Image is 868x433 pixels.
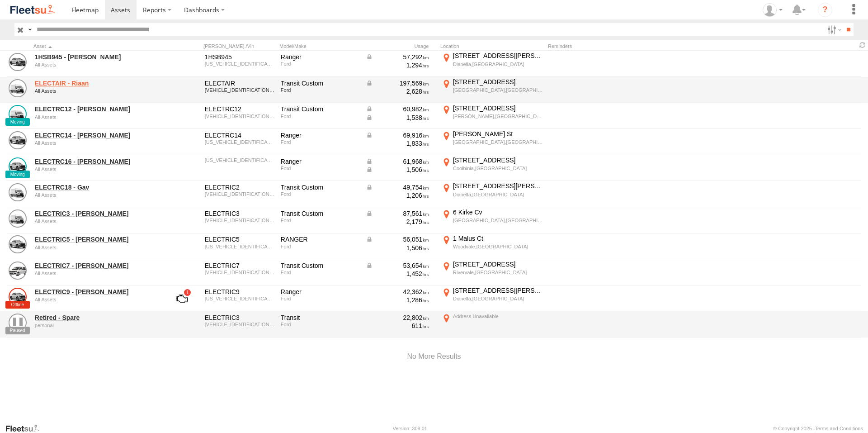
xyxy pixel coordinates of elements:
label: Click to View Current Location [440,208,544,233]
div: undefined [35,140,159,146]
label: Click to View Current Location [440,104,544,128]
div: MNAUMAF50FW514751 [205,244,274,249]
div: ELECTRC14 [205,131,274,139]
label: Click to View Current Location [440,260,544,285]
div: [STREET_ADDRESS][PERSON_NAME] [453,182,543,190]
a: View Asset Details [9,183,27,201]
div: Data from Vehicle CANbus [366,157,429,166]
a: ELECTRIC3 - [PERSON_NAME] [35,209,159,218]
div: Data from Vehicle CANbus [366,114,429,122]
a: ELECTRIC9 - [PERSON_NAME] [35,288,159,296]
div: 1,286 [366,296,429,304]
div: Data from Vehicle CANbus [366,209,429,218]
label: Click to View Current Location [440,234,544,259]
div: MNAUMAF80GW574265 [205,139,274,145]
div: WF0YXXTTGYLS21315 [205,114,274,119]
a: View Asset Details [9,131,27,149]
div: Ranger [281,53,359,61]
div: Data from Vehicle CANbus [366,131,429,139]
a: View Asset Details [9,105,27,123]
div: Coolbinia,[GEOGRAPHIC_DATA] [453,165,543,171]
div: Data from Vehicle CANbus [366,53,429,61]
div: [PERSON_NAME],[GEOGRAPHIC_DATA] [453,113,543,119]
div: Transit Custom [281,183,359,191]
a: ELECTRC12 - [PERSON_NAME] [35,105,159,113]
div: Transit Custom [281,79,359,87]
div: 1,452 [366,270,429,278]
div: ELECTRIC9 [205,288,274,296]
div: 1 Malus Ct [453,234,543,243]
div: Ford [281,244,359,249]
div: 611 [366,322,429,330]
a: ELECTRC16 - [PERSON_NAME] [35,157,159,166]
div: undefined [35,297,159,302]
label: Click to View Current Location [440,156,544,181]
div: ELECTRC12 [205,105,274,113]
div: ELECTRIC5 [205,235,274,243]
a: View Asset Details [9,235,27,253]
div: WF0YXXTTGYLS21315 [205,218,274,223]
a: ELECTRC18 - Gav [35,183,159,191]
div: [STREET_ADDRESS] [453,156,543,164]
div: Transit Custom [281,262,359,270]
div: © Copyright 2025 - [773,426,863,431]
div: 1,294 [366,61,429,69]
a: Visit our Website [5,424,47,433]
div: Location [440,43,544,49]
div: undefined [35,245,159,250]
div: 2,179 [366,218,429,226]
div: Ford [281,114,359,119]
label: Click to View Current Location [440,52,544,76]
div: [STREET_ADDRESS][PERSON_NAME] [453,52,543,60]
div: MNACMEF70PW281940 [205,157,274,163]
div: undefined [35,114,159,120]
div: Wayne Betts [759,3,786,17]
div: Version: 308.01 [393,426,427,431]
div: [STREET_ADDRESS] [453,260,543,268]
div: Transit Custom [281,209,359,218]
i: ? [818,3,832,17]
a: View Asset Details [9,53,27,71]
label: Click to View Current Location [440,286,544,311]
a: View Asset Details [9,157,27,176]
div: undefined [35,219,159,224]
div: [GEOGRAPHIC_DATA],[GEOGRAPHIC_DATA] [453,217,543,224]
div: undefined [35,192,159,198]
div: undefined [35,88,159,94]
div: Dianella,[GEOGRAPHIC_DATA] [453,61,543,67]
div: Data from Vehicle CANbus [366,235,429,243]
label: Search Filter Options [824,23,843,36]
div: 1,206 [366,191,429,200]
label: Click to View Current Location [440,182,544,206]
div: Ford [281,139,359,145]
div: Ford [281,87,359,93]
label: Click to View Current Location [440,130,544,154]
div: ELECTRIC7 [205,262,274,270]
a: View Asset Details [9,314,27,332]
a: View Asset with Fault/s [165,288,198,309]
div: [PERSON_NAME] St [453,130,543,138]
div: Ford [281,296,359,301]
div: 42,362 [366,288,429,296]
div: [STREET_ADDRESS][PERSON_NAME] [453,286,543,295]
a: ELECTAIR - Riaan [35,79,159,87]
div: ELECTRIC2 [205,183,274,191]
div: Dianella,[GEOGRAPHIC_DATA] [453,191,543,198]
div: undefined [35,62,159,67]
img: fleetsu-logo-horizontal.svg [9,4,56,16]
div: Data from Vehicle CANbus [366,105,429,113]
div: Data from Vehicle CANbus [366,166,429,174]
div: 1HSB945 [205,53,274,61]
div: MNAUMAF50HW805362 [205,61,274,67]
div: Ford [281,61,359,67]
div: Data from Vehicle CANbus [366,79,429,87]
div: [GEOGRAPHIC_DATA],[GEOGRAPHIC_DATA] [453,87,543,93]
div: Transit [281,314,359,322]
a: 1HSB945 - [PERSON_NAME] [35,53,159,61]
div: undefined [35,271,159,276]
div: undefined [35,323,159,328]
div: Usage [364,43,437,49]
span: Refresh [857,41,868,49]
div: WF0YXXTTGYMJ86128 [205,191,274,197]
div: Transit Custom [281,105,359,113]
